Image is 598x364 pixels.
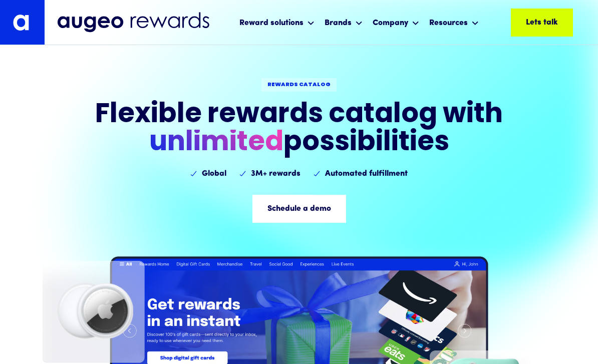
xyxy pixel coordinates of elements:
[511,9,573,37] a: Lets talk
[373,17,408,29] div: Company
[57,12,209,33] img: Augeo Rewards business unit full logo in midnight blue.
[267,81,331,89] div: REWARDS CATALOG
[325,168,408,180] div: Automated fulfillment
[429,17,468,29] div: Resources
[427,9,481,36] div: Resources
[325,17,352,29] div: Brands
[237,9,317,36] div: Reward solutions
[95,102,503,158] h3: Flexible rewa​rds catalog with ‍ possibilities
[370,9,422,36] div: Company
[239,17,304,29] div: Reward solutions
[252,195,346,223] a: Schedule a demo
[149,130,283,157] span: unlimited
[251,168,301,180] div: 3M+ rewards
[322,9,365,36] div: Brands
[202,168,226,180] div: Global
